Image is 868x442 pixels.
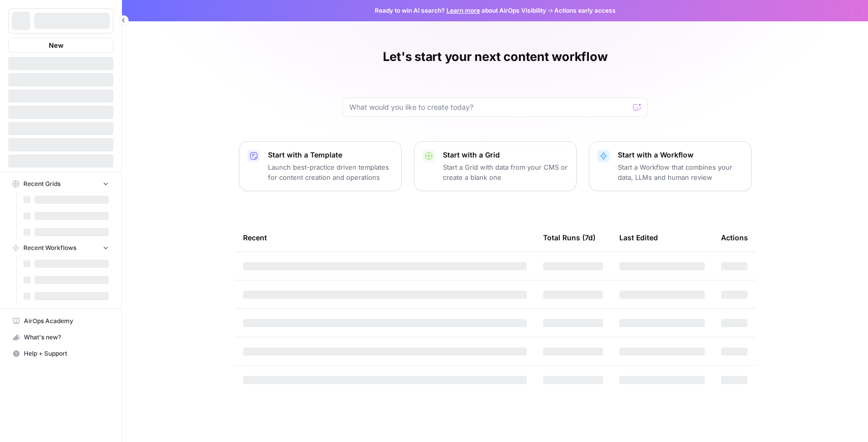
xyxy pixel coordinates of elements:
[243,224,527,251] div: Recent
[619,224,658,251] div: Last Edited
[8,176,113,192] button: Recent Grids
[8,313,113,329] a: AirOps Academy
[24,349,109,358] span: Help + Support
[349,102,629,112] input: What would you like to create today?
[23,243,76,252] span: Recent Workflows
[383,49,608,65] h1: Let's start your next content workflow
[554,6,616,15] span: Actions early access
[8,345,113,362] button: Help + Support
[268,162,393,182] p: Launch best-practice driven templates for content creation and operations
[443,150,568,160] p: Start with a Grid
[414,141,577,191] button: Start with a GridStart a Grid with data from your CMS or create a blank one
[8,329,113,345] button: What's new?
[8,38,113,53] button: New
[49,40,64,50] span: New
[8,240,113,256] button: Recent Workflows
[239,141,402,191] button: Start with a TemplateLaunch best-practice driven templates for content creation and operations
[268,150,393,160] p: Start with a Template
[375,6,546,15] span: Ready to win AI search? about AirOps Visibility
[721,224,748,251] div: Actions
[618,150,743,160] p: Start with a Workflow
[589,141,752,191] button: Start with a WorkflowStart a Workflow that combines your data, LLMs and human review
[9,330,113,345] div: What's new?
[618,162,743,182] p: Start a Workflow that combines your data, LLMs and human review
[543,224,595,251] div: Total Runs (7d)
[24,317,109,326] span: AirOps Academy
[443,162,568,182] p: Start a Grid with data from your CMS or create a blank one
[446,7,480,14] a: Learn more
[23,179,61,188] span: Recent Grids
